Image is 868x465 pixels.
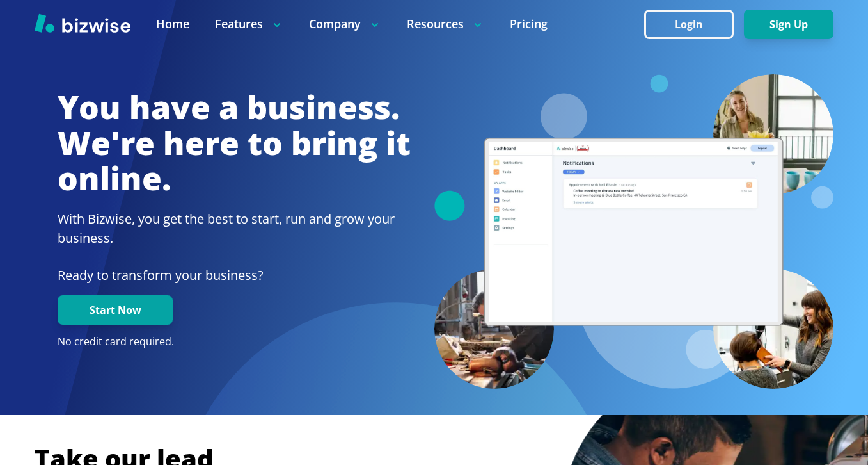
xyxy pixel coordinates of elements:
button: Start Now [58,295,173,325]
p: No credit card required. [58,335,411,349]
h1: You have a business. We're here to bring it online. [58,90,411,197]
a: Start Now [58,304,173,316]
button: Sign Up [744,10,833,39]
p: Resources [407,16,484,32]
a: Pricing [510,16,548,32]
p: Company [309,16,381,32]
h2: With Bizwise, you get the best to start, run and grow your business. [58,209,411,248]
button: Login [644,10,734,39]
p: Ready to transform your business? [58,266,411,285]
img: Bizwise Logo [35,13,130,33]
a: Home [156,16,189,32]
a: Sign Up [744,19,833,31]
a: Login [644,19,744,31]
p: Features [215,16,283,32]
